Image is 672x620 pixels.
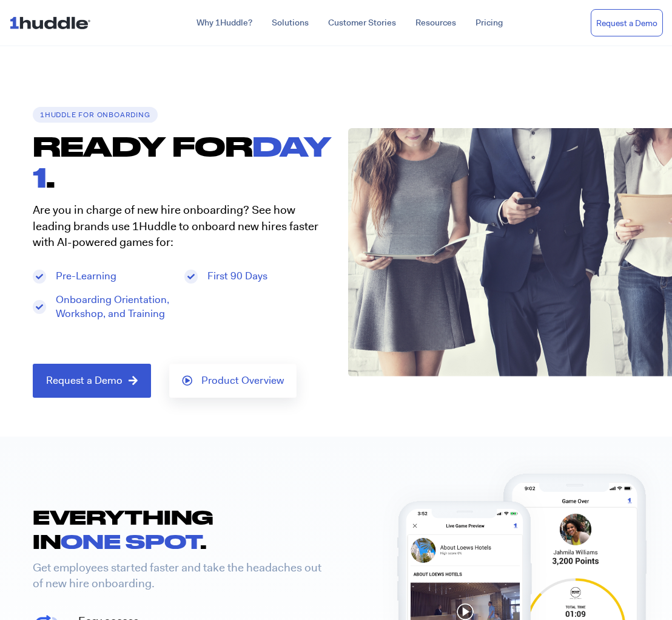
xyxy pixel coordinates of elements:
[262,12,318,34] a: Solutions
[33,107,158,123] h6: 1Huddle for ONBOARDING
[406,12,466,34] a: Resources
[33,505,306,554] h2: EVERYTHING IN .
[9,11,96,34] img: ...
[33,364,151,398] a: Request a Demo
[201,375,284,386] span: Product Overview
[61,530,200,553] span: ONE SPOT
[204,269,267,284] span: First 90 Days
[33,560,327,592] p: Get employees started faster and take the headaches out of new hire onboarding.
[466,12,512,34] a: Pricing
[318,12,406,34] a: Customer Stories
[591,9,663,37] a: Request a Demo
[33,202,324,251] p: Are you in charge of new hire onboarding? See how leading brands use 1Huddle to onboard new hires...
[33,130,331,193] span: DAY 1
[33,131,336,193] h1: READY FOR .
[53,269,116,284] span: Pre-Learning
[187,12,262,34] a: Why 1Huddle?
[46,375,123,386] span: Request a Demo
[53,293,173,322] span: Onboarding Orientation, Workshop, and Training
[169,364,297,398] a: Product Overview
